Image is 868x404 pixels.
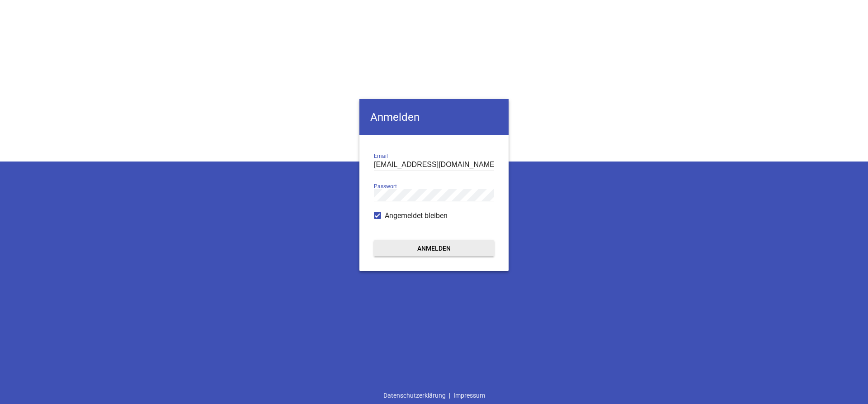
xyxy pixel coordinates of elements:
span: Angemeldet bleiben [385,210,448,221]
button: Anmelden [374,240,494,257]
h4: Anmelden [359,99,509,135]
a: Impressum [450,387,488,404]
a: Datenschutzerklärung [380,387,449,404]
div: | [380,387,488,404]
